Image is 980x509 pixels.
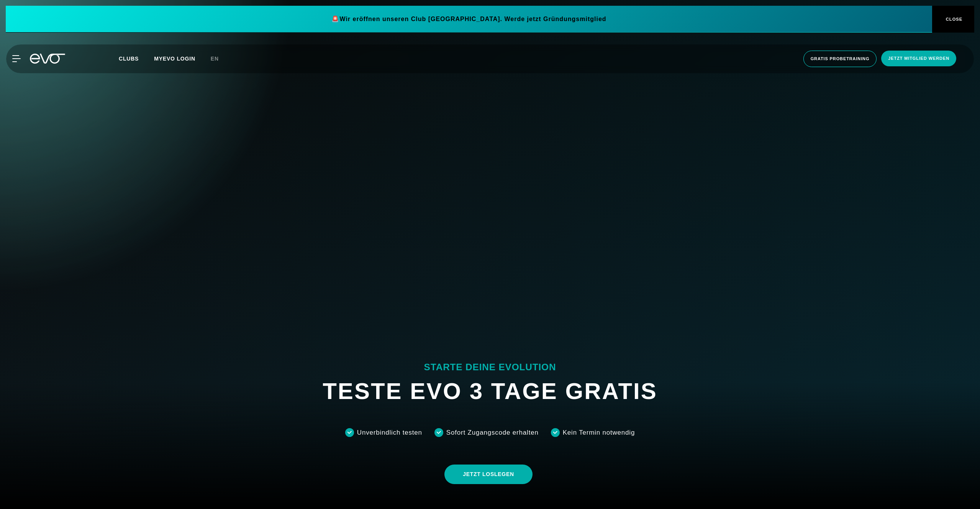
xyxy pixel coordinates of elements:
[119,55,154,62] a: Clubs
[932,6,974,33] button: CLOSE
[463,470,514,478] span: JETZT LOSLEGEN
[446,428,539,438] div: Sofort Zugangscode erhalten
[323,376,657,406] h1: TESTE EVO 3 TAGE GRATIS
[211,54,228,63] a: en
[211,56,219,62] span: en
[563,428,635,438] div: Kein Termin notwendig
[357,428,422,438] div: Unverbindlich testen
[801,51,879,67] a: Gratis Probetraining
[879,51,959,67] a: Jetzt Mitglied werden
[154,56,195,62] a: MYEVO LOGIN
[944,16,963,23] span: CLOSE
[323,361,657,373] div: STARTE DEINE EVOLUTION
[811,56,870,62] span: Gratis Probetraining
[119,56,139,62] span: Clubs
[888,55,949,62] span: Jetzt Mitglied werden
